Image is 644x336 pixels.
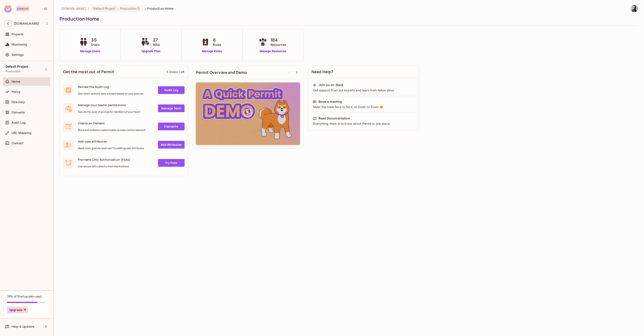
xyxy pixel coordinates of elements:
[7,294,42,298] div: 78% of Startup plan used
[319,83,343,87] div: Join us on Slack
[78,128,146,132] span: Build and embed a customizable access control element
[78,139,144,143] span: Add user attributes
[120,6,137,10] span: Production
[12,325,34,328] span: Help & Updates
[91,42,100,47] span: Users
[196,70,247,75] span: Permit Overview and Demo
[91,37,100,43] span: 35
[213,42,221,47] span: Roles
[63,69,114,74] span: Get the most out of Permit
[12,53,24,56] span: Settings
[158,86,185,94] a: Audit Log
[78,92,143,95] span: See which actions were allowed based on your policies
[12,100,25,104] span: Directory
[158,159,185,167] a: Try FoAz
[158,104,185,112] a: Manage Team
[631,5,638,12] img: Harut Abgaryan
[6,70,20,73] span: Production
[319,100,342,104] div: Book a meeting
[12,43,27,46] span: Monitoring
[140,49,162,54] a: Upgrade Plan
[78,121,146,125] span: Create an Element
[14,22,39,25] span: Workspace: chalkboard.io
[12,111,25,114] span: Elements
[16,6,29,11] div: Startup
[270,37,286,43] span: 184
[12,121,26,124] span: Audit Log
[12,33,24,36] span: Projects
[12,131,31,135] span: URL Mapping
[117,7,119,10] span: :
[158,141,185,149] a: Add Attrbutes
[12,90,21,94] span: Policy
[78,165,130,168] span: Use secure API's directly from the frontend
[61,6,86,10] span: the active workspace
[200,49,224,54] a: Manage Roles
[7,306,28,313] button: Upgrade
[312,69,333,74] span: Need Help?
[60,16,636,22] div: Production Home
[5,20,12,27] span: C
[78,110,140,114] span: Decide the level of access for members of your team
[145,6,146,10] li: /
[12,141,24,145] span: Connect
[167,70,184,74] div: 5 Steps Left
[88,6,89,10] li: /
[147,6,173,10] span: Production Home
[270,42,286,47] span: Resources
[153,37,160,43] span: 27
[213,37,221,43] span: 6
[258,49,288,54] a: Manage Resources
[313,88,414,92] div: Get support from out experts and learn from fellow devs
[153,42,160,47] span: MAU
[319,116,350,120] div: Read Documentation
[6,65,28,68] span: Default Project
[158,123,185,130] a: Elements
[313,105,414,109] div: Meet the team face to face, or Zoom to Zoom 😉
[4,5,12,13] img: SReyMgAAAABJRU5ErkJggg==
[78,103,140,107] span: Manage your teams permissions
[78,49,102,54] a: Manage Users
[78,158,130,162] span: Frontend Only Authorization (FoAz)
[12,80,20,83] span: Home
[78,85,143,89] span: Review the Audit Log
[313,122,414,126] div: Everything there is to know about Permit in one place
[93,6,116,10] span: Default Project
[78,147,144,150] span: Need more granular policies? Try adding user attributes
